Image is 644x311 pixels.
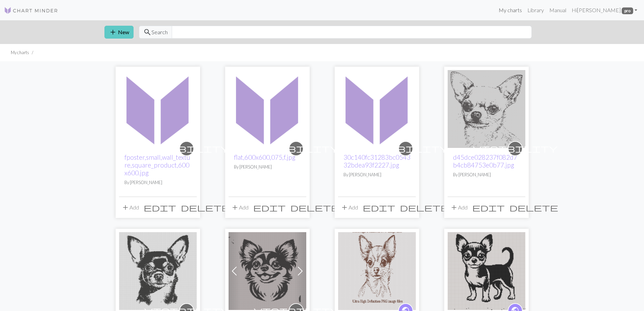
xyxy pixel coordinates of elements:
[229,70,306,148] img: flat,600x600,075,f.jpg
[400,203,449,212] span: delete
[450,203,458,212] span: add
[398,201,451,214] button: Delete
[178,201,232,214] button: Delete
[4,6,58,15] img: Logo
[343,153,410,169] a: 30c140fc31283bc054332bdea93f2227.jpg
[121,203,129,212] span: add
[547,3,569,17] a: Manual
[119,267,197,273] a: 8b66ce3689cea5a0aec5702d55ec461e.jpg
[288,201,341,214] button: Delete
[229,232,306,310] img: Screenshot_20250819_071436_Pinterest.jpg.png
[448,105,525,111] a: d45dce028237f082d7b4cb84753e0b77.jpg
[124,179,191,186] p: By [PERSON_NAME]
[253,203,286,212] i: Edit
[448,70,525,148] img: d45dce028237f082d7b4cb84753e0b77.jpg
[11,49,29,56] li: My charts
[231,203,239,212] span: add
[340,203,349,212] span: add
[338,70,416,148] img: 30c140fc31283bc054332bdea93f2227.jpg
[290,203,339,212] span: delete
[104,26,134,39] button: New
[229,267,306,273] a: Screenshot_20250819_071436_Pinterest.jpg.png
[229,105,306,111] a: flat,600x600,075,f.jpg
[338,267,416,273] a: Chihuahua S.webp
[473,142,557,155] i: private
[363,203,395,212] span: edit
[338,201,360,214] button: Add
[569,3,640,17] a: Hi[PERSON_NAME] pro
[448,232,525,310] img: Chihuahua SVG.webp
[472,203,505,212] i: Edit
[472,203,505,212] span: edit
[144,143,229,154] span: visibility
[151,28,168,36] span: Search
[338,105,416,111] a: 30c140fc31283bc054332bdea93f2227.jpg
[509,203,558,212] span: delete
[254,142,338,155] i: private
[453,153,517,169] a: d45dce028237f082d7b4cb84753e0b77.jpg
[253,203,286,212] span: edit
[254,143,338,154] span: visibility
[144,142,229,155] i: private
[144,203,176,212] span: edit
[234,153,295,161] a: flat,600x600,075,f.jpg
[363,203,395,212] i: Edit
[119,70,197,148] img: fposter,small,wall_texture,square_product,600x600.jpg
[496,3,525,17] a: My charts
[119,105,197,111] a: fposter,small,wall_texture,square_product,600x600.jpg
[109,27,117,37] span: add
[181,203,230,212] span: delete
[363,143,448,154] span: visibility
[119,232,197,310] img: 8b66ce3689cea5a0aec5702d55ec461e.jpg
[143,27,151,37] span: search
[470,201,507,214] button: Edit
[453,172,520,178] p: By [PERSON_NAME]
[119,201,141,214] button: Add
[124,153,190,177] a: fposter,small,wall_texture,square_product,600x600.jpg
[363,142,448,155] i: private
[448,267,525,273] a: Chihuahua SVG.webp
[234,164,301,170] p: By [PERSON_NAME]
[338,232,416,310] img: Chihuahua S.webp
[525,3,547,17] a: Library
[622,7,633,14] span: pro
[360,201,398,214] button: Edit
[229,201,251,214] button: Add
[448,201,470,214] button: Add
[473,143,557,154] span: visibility
[507,201,560,214] button: Delete
[141,201,178,214] button: Edit
[343,172,410,178] p: By [PERSON_NAME]
[144,203,176,212] i: Edit
[251,201,288,214] button: Edit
